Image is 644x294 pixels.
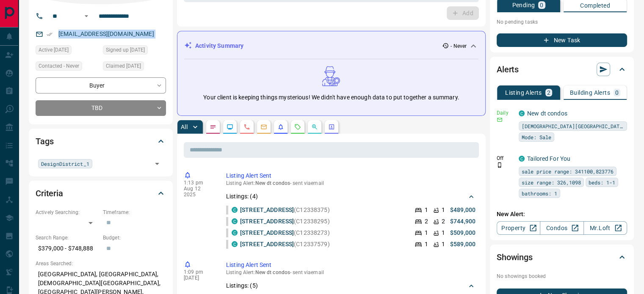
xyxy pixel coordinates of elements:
[522,167,614,176] span: sale price range: 341100,823776
[184,180,213,186] p: 1:13 pm
[36,77,166,93] div: Buyer
[497,16,627,28] p: No pending tasks
[36,242,99,256] p: $379,000 - $748,888
[81,11,91,21] button: Open
[328,124,335,130] svg: Agent Actions
[232,241,238,247] div: condos.ca
[442,206,445,214] p: 1
[442,217,445,226] p: 2
[497,247,627,267] div: Showings
[36,183,166,203] div: Criteria
[36,131,166,151] div: Tags
[41,159,89,168] span: DesignDistrict_1
[589,178,615,187] span: beds: 1-1
[425,228,428,237] p: 1
[226,281,258,290] p: Listings: ( 5 )
[255,180,290,186] span: New dt condos
[184,38,478,54] div: Activity Summary- Never
[47,31,53,37] svg: Email Verified
[36,209,99,216] p: Actively Searching:
[450,206,475,214] p: $489,000
[151,158,163,170] button: Open
[226,171,475,180] p: Listing Alert Sent
[36,100,166,116] div: TBD
[425,217,428,226] p: 2
[522,122,624,130] span: [DEMOGRAPHIC_DATA][GEOGRAPHIC_DATA]
[39,62,79,70] span: Contacted - Never
[232,230,238,236] div: condos.ca
[184,269,213,275] p: 1:09 pm
[210,124,216,130] svg: Notes
[583,221,627,235] a: Mr.Loft
[243,124,250,130] svg: Calls
[240,228,330,237] p: (C12338273)
[294,124,301,130] svg: Requests
[522,178,581,187] span: size range: 326,1098
[226,189,475,204] div: Listings: (4)
[505,90,542,96] p: Listing Alerts
[240,217,330,226] p: (C12338295)
[497,162,503,168] svg: Push Notification Only
[615,90,619,96] p: 0
[36,260,166,267] p: Areas Searched:
[497,33,627,47] button: New Task
[184,275,213,281] p: [DATE]
[497,117,503,123] svg: Email
[103,234,166,242] p: Budget:
[240,241,294,247] a: [STREET_ADDRESS]
[451,42,467,50] p: - Never
[527,110,567,117] a: New dt condos
[36,135,53,148] h2: Tags
[522,189,557,198] span: bathrooms: 1
[240,206,330,214] p: (C12338375)
[36,187,63,200] h2: Criteria
[522,133,551,141] span: Mode: Sale
[527,155,570,162] a: Tailored For You
[425,206,428,214] p: 1
[512,2,535,8] p: Pending
[103,209,166,216] p: Timeframe:
[106,62,141,70] span: Claimed [DATE]
[570,90,610,96] p: Building Alerts
[497,109,514,117] p: Daily
[497,250,533,264] h2: Showings
[442,228,445,237] p: 1
[240,218,294,225] a: [STREET_ADDRESS]
[497,59,627,80] div: Alerts
[58,30,154,37] a: [EMAIL_ADDRESS][DOMAIN_NAME]
[547,90,550,96] p: 2
[519,110,525,116] div: condos.ca
[39,46,69,54] span: Active [DATE]
[425,240,428,249] p: 1
[232,218,238,224] div: condos.ca
[497,154,514,162] p: Off
[195,41,243,50] p: Activity Summary
[232,207,238,213] div: condos.ca
[497,221,540,235] a: Property
[450,217,475,226] p: $744,900
[203,93,459,102] p: Your client is keeping things mysterious! We didn't have enough data to put together a summary.
[255,269,290,275] span: New dt condos
[442,240,445,249] p: 1
[184,186,213,198] p: Aug 12 2025
[103,45,166,57] div: Mon Aug 16 2021
[226,261,475,269] p: Listing Alert Sent
[450,240,475,249] p: $589,000
[277,124,284,130] svg: Listing Alerts
[240,240,330,249] p: (C12337579)
[497,210,627,219] p: New Alert:
[240,206,294,213] a: [STREET_ADDRESS]
[36,234,99,242] p: Search Range:
[240,229,294,236] a: [STREET_ADDRESS]
[260,124,267,130] svg: Emails
[497,272,627,280] p: No showings booked
[519,156,525,162] div: condos.ca
[226,192,258,201] p: Listings: ( 4 )
[227,124,233,130] svg: Lead Browsing Activity
[497,63,519,76] h2: Alerts
[226,278,475,294] div: Listings: (5)
[540,2,543,8] p: 0
[226,269,475,275] p: Listing Alert : - sent via email
[311,124,318,130] svg: Opportunities
[103,61,166,73] div: Mon Aug 16 2021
